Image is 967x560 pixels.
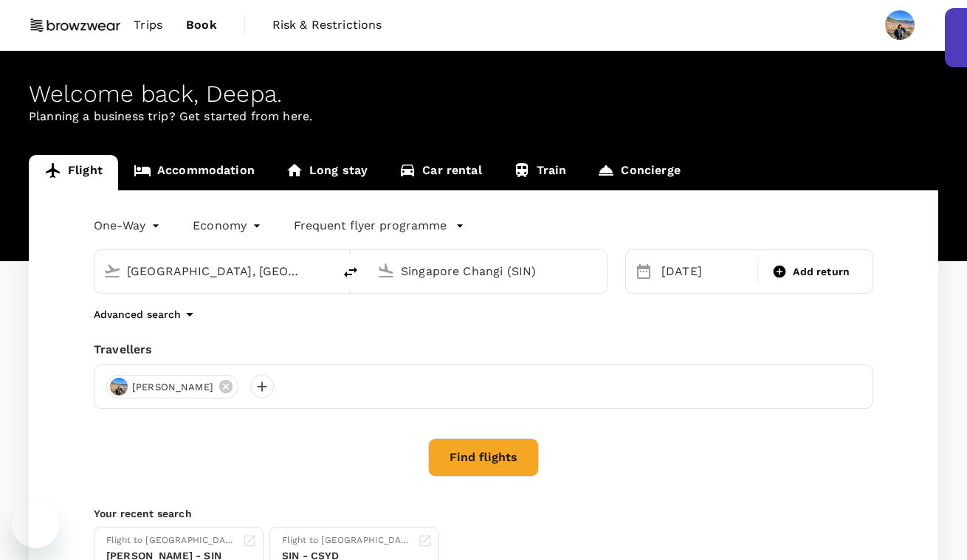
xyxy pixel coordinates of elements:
[333,255,368,290] button: delete
[193,214,264,238] div: Economy
[272,16,382,34] span: Risk & Restrictions
[29,9,122,41] img: Browzwear Solutions Pte Ltd
[94,307,181,322] p: Advanced search
[106,533,236,548] div: Flight to [GEOGRAPHIC_DATA]
[323,269,326,272] button: Open
[29,108,938,125] p: Planning a business trip? Get started from here.
[127,260,302,283] input: Depart from
[29,80,938,108] div: Welcome back , Deepa .
[498,155,582,190] a: Train
[123,380,222,395] span: [PERSON_NAME]
[401,260,576,283] input: Going to
[118,155,270,190] a: Accommodation
[793,264,850,280] span: Add return
[582,155,695,190] a: Concierge
[186,16,217,34] span: Book
[94,214,163,238] div: One-Way
[134,16,162,34] span: Trips
[106,375,238,398] div: [PERSON_NAME]
[383,155,498,190] a: Car rental
[270,155,383,190] a: Long stay
[282,533,412,548] div: Flight to [GEOGRAPHIC_DATA]
[94,305,199,323] button: Advanced search
[94,341,873,359] div: Travellers
[29,155,118,190] a: Flight
[428,438,539,477] button: Find flights
[94,506,873,521] p: Your recent search
[655,257,754,286] div: [DATE]
[885,10,915,40] img: Deepa Subramaniam
[596,269,599,272] button: Open
[294,217,464,235] button: Frequent flyer programme
[294,217,447,235] p: Frequent flyer programme
[12,501,59,548] iframe: Button to launch messaging window
[110,378,128,395] img: avatar-6405acff242b0.jpeg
